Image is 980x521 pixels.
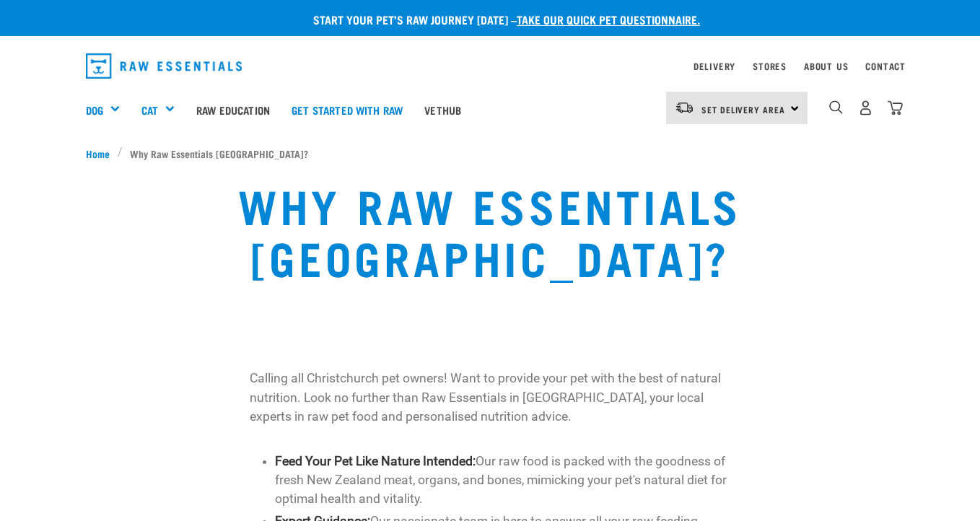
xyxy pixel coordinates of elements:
li: Our raw food is packed with the goodness of fresh New Zealand meat, organs, and bones, mimicking ... [275,452,731,509]
a: Dog [86,102,103,118]
img: Raw Essentials Logo [86,53,242,79]
a: About Us [804,64,848,69]
a: Delivery [694,64,735,69]
nav: breadcrumbs [86,146,894,161]
a: Raw Education [185,81,281,139]
img: user.png [858,100,873,115]
a: Cat [141,102,158,118]
a: Vethub [414,81,472,139]
span: Home [86,146,110,161]
a: Get started with Raw [281,81,414,139]
a: Contact [865,64,906,69]
nav: dropdown navigation [74,48,906,84]
p: Calling all Christchurch pet owners! Want to provide your pet with the best of natural nutrition.... [250,369,731,426]
a: Stores [753,64,787,69]
strong: Feed Your Pet Like Nature Intended: [275,454,476,468]
img: home-icon@2x.png [888,100,903,115]
img: van-moving.png [675,101,694,114]
span: Set Delivery Area [701,107,785,112]
a: take our quick pet questionnaire. [517,16,700,22]
a: Home [86,146,118,161]
h1: Why Raw Essentials [GEOGRAPHIC_DATA]? [189,178,790,282]
img: home-icon-1@2x.png [829,100,843,114]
